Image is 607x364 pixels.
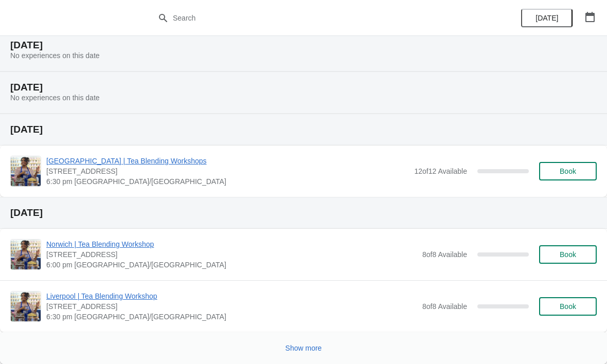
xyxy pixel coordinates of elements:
span: No experiences on this date [10,51,100,60]
span: No experiences on this date [10,94,100,102]
span: 6:30 pm [GEOGRAPHIC_DATA]/[GEOGRAPHIC_DATA] [46,312,417,322]
h2: [DATE] [10,124,597,135]
span: Show more [285,344,322,352]
span: Norwich | Tea Blending Workshop [46,239,417,249]
span: 6:00 pm [GEOGRAPHIC_DATA]/[GEOGRAPHIC_DATA] [46,260,417,270]
button: Show more [281,339,326,357]
span: Book [560,302,576,311]
button: Book [539,297,597,316]
input: Search [172,9,455,27]
span: Book [560,167,576,175]
img: Norwich | Tea Blending Workshop | 9 Back Of The Inns, Norwich NR2 1PT, UK | 6:00 pm Europe/London [11,240,41,269]
span: [STREET_ADDRESS] [46,301,417,312]
span: 12 of 12 Available [414,167,467,175]
span: [STREET_ADDRESS] [46,166,409,176]
button: Book [539,162,597,180]
button: Book [539,245,597,264]
span: Book [560,250,576,259]
h2: [DATE] [10,82,597,93]
span: [STREET_ADDRESS] [46,249,417,260]
span: 8 of 8 Available [422,302,467,311]
button: [DATE] [521,9,573,27]
img: Glasgow | Tea Blending Workshops | 215 Byres Road, Glasgow G12 8UD, UK | 6:30 pm Europe/London [11,156,41,186]
h2: [DATE] [10,40,597,50]
span: [DATE] [535,14,558,22]
span: Liverpool | Tea Blending Workshop [46,291,417,301]
h2: [DATE] [10,208,597,218]
span: [GEOGRAPHIC_DATA] | Tea Blending Workshops [46,156,409,166]
span: 8 of 8 Available [422,250,467,259]
span: 6:30 pm [GEOGRAPHIC_DATA]/[GEOGRAPHIC_DATA] [46,176,409,187]
img: Liverpool | Tea Blending Workshop | 106 Bold St, Liverpool , L1 4EZ | 6:30 pm Europe/London [11,292,41,321]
